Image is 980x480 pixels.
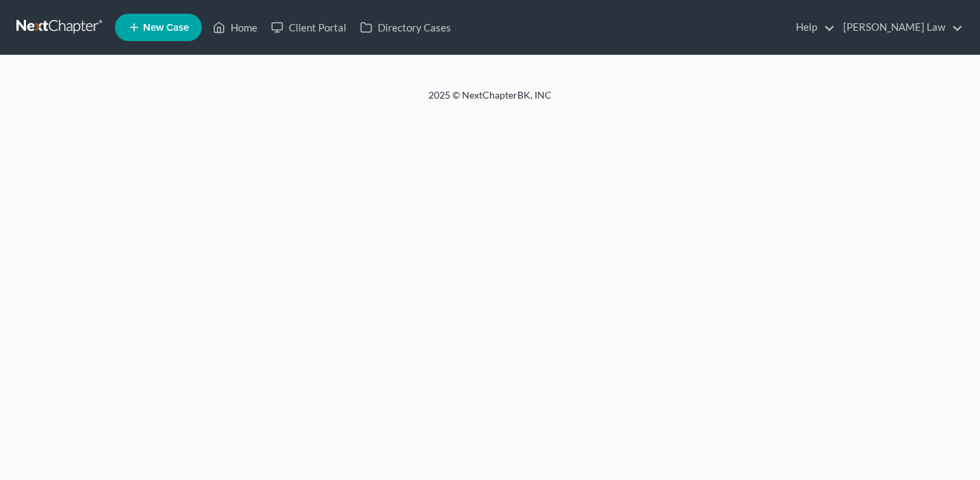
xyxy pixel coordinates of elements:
a: [PERSON_NAME] Law [836,15,963,40]
new-legal-case-button: New Case [115,14,202,41]
a: Directory Cases [353,15,458,40]
a: Home [206,15,264,40]
a: Client Portal [264,15,353,40]
div: 2025 © NextChapterBK, INC [100,88,880,113]
a: Help [789,15,835,40]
